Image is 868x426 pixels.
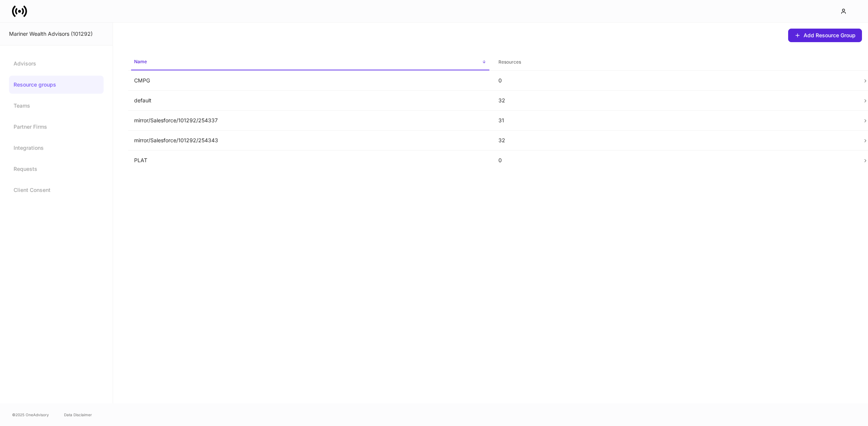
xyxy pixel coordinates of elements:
a: Client Consent [9,181,104,199]
div: Add Resource Group [795,32,856,38]
span: Resources [495,55,854,70]
h6: Name [134,58,147,65]
p: mirror/Salesforce/101292/254343 [134,137,486,144]
a: Partner Firms [9,118,104,136]
td: 32 [492,131,857,151]
p: default [134,97,486,104]
p: PLAT [134,157,486,164]
h6: Resources [498,58,521,65]
span: © 2025 OneAdvisory [12,412,49,418]
a: Data Disclaimer [64,412,92,418]
td: 0 [492,151,857,170]
button: Add Resource Group [788,29,862,42]
a: Requests [9,160,104,178]
a: Teams [9,97,104,115]
td: 32 [492,91,857,111]
span: Name [131,54,489,70]
a: Advisors [9,55,104,73]
a: Resource groups [9,76,104,94]
div: Mariner Wealth Advisors (101292) [9,30,104,38]
td: 31 [492,111,857,131]
p: mirror/Salesforce/101292/254337 [134,117,486,124]
p: CMPG [134,77,486,84]
td: 0 [492,71,857,91]
a: Integrations [9,139,104,157]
